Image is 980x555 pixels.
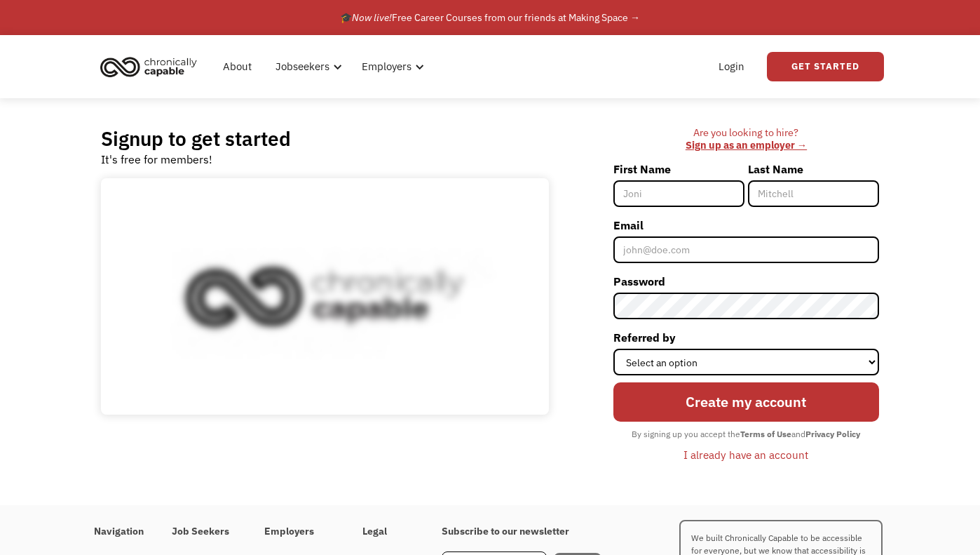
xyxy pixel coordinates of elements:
div: Employers [362,58,411,75]
div: 🎓 Free Career Courses from our friends at Making Space → [340,9,640,26]
input: Joni [613,180,744,207]
form: Member-Signup-Form [613,158,879,467]
a: Get Started [767,52,884,81]
div: By signing up you accept the and [625,425,867,443]
input: Create my account [613,382,879,422]
h4: Employers [264,526,334,538]
img: Chronically Capable logo [96,51,201,82]
div: Jobseekers [275,58,329,75]
h4: Legal [362,526,414,538]
input: john@doe.com [613,236,879,263]
h4: Job Seekers [172,526,236,538]
div: It's free for members! [101,151,212,168]
input: Mitchell [748,180,879,207]
label: Email [613,214,879,236]
div: Jobseekers [267,44,346,89]
label: First Name [613,158,744,180]
div: Employers [353,44,428,89]
label: Referred by [613,326,879,349]
a: About [215,44,260,89]
h2: Signup to get started [101,126,291,151]
strong: Privacy Policy [805,429,860,439]
em: Now live! [352,11,392,24]
a: I already have an account [673,443,819,467]
label: Last Name [748,158,879,180]
a: Sign up as an employer → [686,138,807,152]
h4: Subscribe to our newsletter [442,526,601,538]
strong: Terms of Use [740,429,791,439]
h4: Navigation [94,526,144,538]
label: Password [613,270,879,293]
div: I already have an account [683,446,808,463]
a: home [96,51,207,82]
div: Are you looking to hire? ‍ [613,126,879,152]
a: Login [710,44,753,89]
